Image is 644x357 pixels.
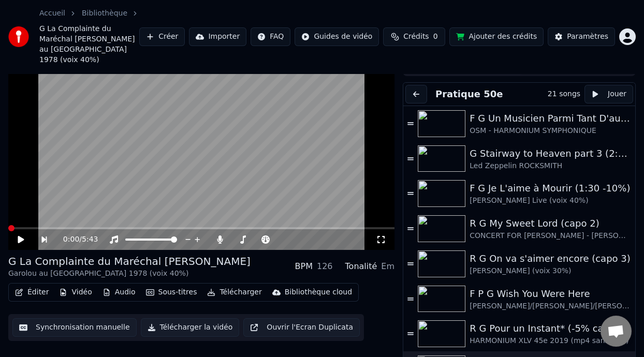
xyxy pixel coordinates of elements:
[383,27,445,46] button: Crédits0
[548,89,580,99] div: 21 songs
[449,27,544,46] button: Ajouter des crédits
[567,32,608,42] div: Paramètres
[317,260,333,273] div: 126
[601,316,632,347] a: Ouvrir le chat
[82,234,98,245] span: 5:43
[470,126,631,136] div: OSM - HARMONIUM SYMPHONIQUE
[470,161,631,171] div: Led Zeppelin ROCKSMITH
[470,287,631,301] div: F P G Wish You Were Here
[39,8,139,65] nav: breadcrumb
[12,318,137,337] button: Synchronisation manuelle
[470,266,631,276] div: [PERSON_NAME] (voix 30%)
[8,254,251,269] div: G La Complainte du Maréchal [PERSON_NAME]
[470,216,631,231] div: R G My Sweet Lord (capo 2)
[548,27,615,46] button: Paramètres
[139,27,185,46] button: Créer
[203,285,266,300] button: Télécharger
[470,251,631,266] div: R G On va s'aimer encore (capo 3)
[295,27,379,46] button: Guides de vidéo
[141,318,240,337] button: Télécharger la vidéo
[470,196,631,206] div: [PERSON_NAME] Live (voix 40%)
[243,318,360,337] button: Ouvrir l'Ecran Duplicata
[8,26,29,47] img: youka
[470,301,631,311] div: [PERSON_NAME]/[PERSON_NAME]/[PERSON_NAME] Pink Floyd - Live à [GEOGRAPHIC_DATA] 2019 (voix 40%)
[39,8,65,19] a: Accueil
[470,321,631,336] div: R G Pour un Instant* (-5% capo 3)
[470,181,631,196] div: F G Je L'aime à Mourir (1:30 -10%)
[55,285,96,300] button: Vidéo
[189,27,246,46] button: Importer
[295,260,313,273] div: BPM
[11,285,53,300] button: Éditer
[431,87,507,101] button: Pratique 50e
[251,27,290,46] button: FAQ
[142,285,201,300] button: Sous-titres
[285,287,352,297] div: Bibliothèque cloud
[470,111,631,126] div: F G Un Musicien Parmi Tant D'autres (-5% choeurs 40%)
[470,336,631,346] div: HARMONIUM XLV 45e 2019 (mp4 sans voix)
[345,260,377,273] div: Tonalité
[381,260,394,273] div: Em
[433,32,438,42] span: 0
[63,234,88,245] div: /
[470,146,631,161] div: G Stairway to Heaven part 3 (2:23 - 5:44) -8%
[584,85,633,103] button: Jouer
[63,234,79,245] span: 0:00
[98,285,140,300] button: Audio
[470,231,631,241] div: CONCERT FOR [PERSON_NAME] - [PERSON_NAME] son & friends (voix 40%]
[82,8,127,19] a: Bibliothèque
[403,32,429,42] span: Crédits
[39,24,139,65] span: G La Complainte du Maréchal [PERSON_NAME] au [GEOGRAPHIC_DATA] 1978 (voix 40%)
[8,269,251,279] div: Garolou au [GEOGRAPHIC_DATA] 1978 (voix 40%)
